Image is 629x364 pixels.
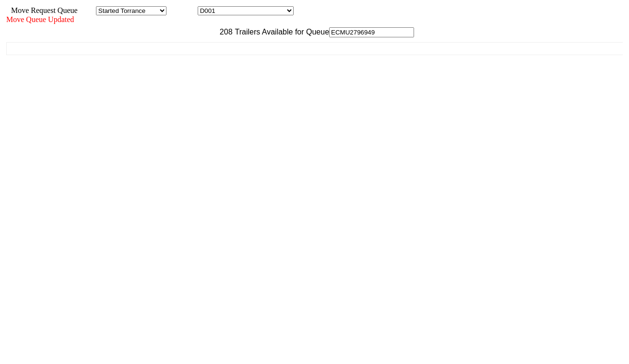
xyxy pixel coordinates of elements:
span: Trailers Available for Queue [233,28,330,36]
span: Location [168,6,196,14]
span: Area [79,6,94,14]
span: Move Request Queue [6,6,78,14]
input: Filter Available Trailers [329,27,414,37]
span: Move Queue Updated [6,15,74,23]
span: 208 [215,28,233,36]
